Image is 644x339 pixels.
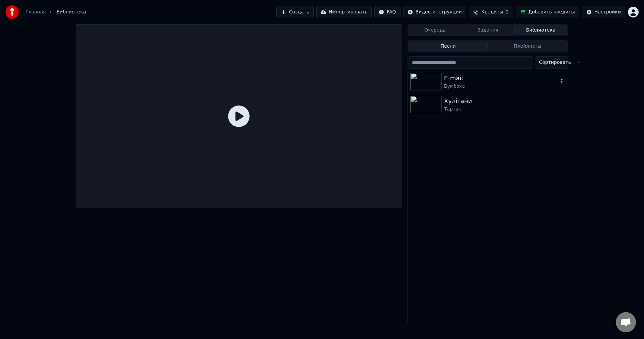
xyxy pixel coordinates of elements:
div: E-mail [444,74,558,83]
nav: breadcrumb [25,9,86,15]
button: Настройки [582,6,625,18]
div: Настройки [594,9,621,15]
div: Хулігани [444,96,565,106]
a: Главная [25,9,46,15]
button: Кредиты2 [469,6,513,18]
a: Открытый чат [616,312,636,332]
div: Бумбокс [444,83,558,90]
button: Импортировать [316,6,372,18]
button: Плейлисты [488,42,567,51]
button: Библиотека [514,26,567,35]
img: youka [5,5,19,19]
button: Видео-инструкции [403,6,466,18]
button: Задания [462,26,515,35]
button: Добавить кредиты [516,6,579,18]
button: Песни [409,42,488,51]
span: Библиотека [56,9,86,15]
div: Тартак [444,106,565,113]
span: Сортировать [539,59,571,66]
button: Очередь [409,26,462,35]
button: Создать [276,6,313,18]
span: Кредиты [481,9,503,15]
button: FAQ [374,6,400,18]
span: 2 [506,9,509,15]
